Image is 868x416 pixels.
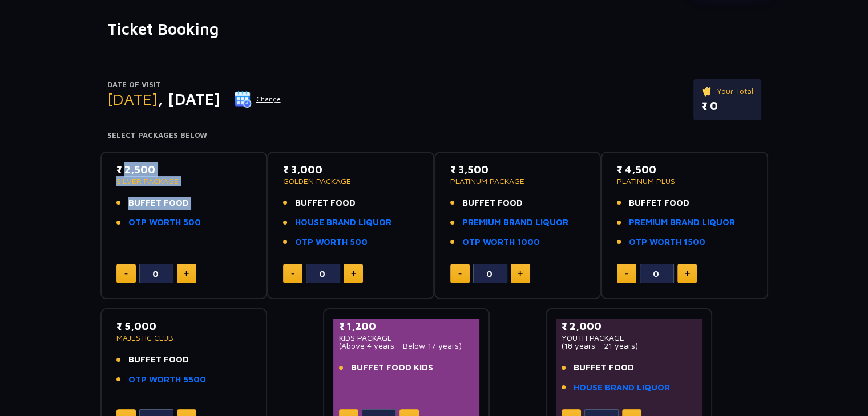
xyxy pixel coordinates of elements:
[462,197,523,210] span: BUFFET FOOD
[351,271,356,276] img: plus
[562,342,697,350] p: (18 years - 21 years)
[701,97,753,115] p: ₹ 0
[685,271,690,276] img: plus
[450,177,586,185] p: PLATINUM PACKAGE
[283,177,418,185] p: GOLDEN PACKAGE
[128,216,201,229] a: OTP WORTH 500
[116,319,252,334] p: ₹ 5,000
[629,197,689,210] span: BUFFET FOOD
[158,89,220,108] span: , [DATE]
[629,216,735,229] a: PREMIUM BRAND LIQUOR
[617,177,752,185] p: PLATINUM PLUS
[107,19,761,39] h1: Ticket Booking
[339,334,474,342] p: KIDS PACKAGE
[462,236,540,249] a: OTP WORTH 1000
[128,353,189,366] span: BUFFET FOOD
[562,334,697,342] p: YOUTH PACKAGE
[128,373,206,386] a: OTP WORTH 5500
[450,162,586,177] p: ₹ 3,500
[617,162,752,177] p: ₹ 4,500
[107,89,158,108] span: [DATE]
[234,90,281,108] button: Change
[116,334,252,342] p: MAJESTIC CLUB
[701,85,753,97] p: Your Total
[291,273,294,275] img: minus
[295,197,356,210] span: BUFFET FOOD
[107,79,281,91] p: Date of Visit
[458,273,462,275] img: minus
[124,273,128,275] img: minus
[184,271,189,276] img: plus
[574,381,670,394] a: HOUSE BRAND LIQUOR
[625,273,628,275] img: minus
[562,319,697,334] p: ₹ 2,000
[116,162,252,177] p: ₹ 2,500
[128,197,189,210] span: BUFFET FOOD
[339,319,474,334] p: ₹ 1,200
[462,216,568,229] a: PREMIUM BRAND LIQUOR
[283,162,418,177] p: ₹ 3,000
[116,177,252,185] p: SILVER PACKAGE
[295,236,368,249] a: OTP WORTH 500
[574,361,634,374] span: BUFFET FOOD
[518,271,523,276] img: plus
[339,342,474,350] p: (Above 4 years - Below 17 years)
[351,361,433,374] span: BUFFET FOOD KIDS
[701,85,713,97] img: ticket
[295,216,391,229] a: HOUSE BRAND LIQUOR
[629,236,705,249] a: OTP WORTH 1500
[107,131,761,140] h4: Select Packages Below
